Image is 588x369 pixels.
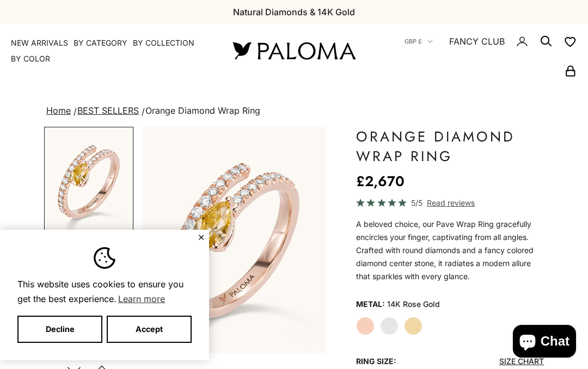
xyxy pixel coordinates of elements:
span: Orange Diamond Wrap Ring [145,105,260,116]
img: #RoseGold [45,128,132,235]
button: Accept [107,316,192,343]
img: Cookie banner [94,247,115,269]
a: Learn more [117,291,167,307]
a: Size Chart [499,356,544,366]
img: #RoseGold [142,127,326,353]
div: A beloved choice, our Pave Wrap Ring gracefully encircles your finger, captivating from all angle... [356,218,544,283]
nav: Primary navigation [11,38,207,64]
variant-option-value: 14K Rose Gold [387,296,440,312]
nav: Secondary navigation [381,24,577,77]
sale-price: £2,670 [356,170,405,192]
a: FANCY CLUB [449,34,505,48]
button: Close [198,234,205,241]
span: 5/5 [411,196,422,209]
summary: By Collection [133,38,194,48]
button: Decline [17,316,102,343]
summary: By Color [11,53,50,64]
span: GBP £ [405,36,422,46]
summary: By Category [73,38,127,48]
span: Read reviews [427,196,475,209]
a: 5/5 Read reviews [356,196,544,209]
nav: breadcrumbs [44,103,544,119]
legend: Metal: [356,296,385,312]
a: BEST SELLERS [77,105,139,116]
span: This website uses cookies to ensure you get the best experience. [17,278,192,307]
h1: Orange Diamond Wrap Ring [356,127,544,166]
a: Home [46,105,71,116]
div: Item 1 of 18 [142,127,326,353]
a: NEW ARRIVALS [11,38,68,48]
p: Natural Diamonds & 14K Gold [233,5,355,19]
button: GBP £ [405,36,433,46]
inbox-online-store-chat: Shopify online store chat [510,325,579,360]
button: Go to item 1 [44,127,133,236]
